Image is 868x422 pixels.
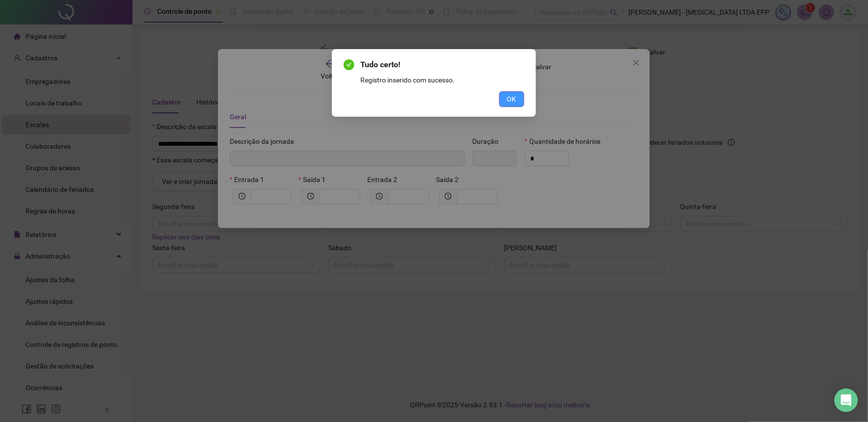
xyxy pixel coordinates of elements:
[835,389,858,412] div: Open Intercom Messenger
[507,94,516,105] span: OK
[344,59,354,70] span: check-circle
[360,76,455,84] span: Registro inserido com sucesso.
[360,60,400,69] span: Tudo certo!
[499,91,524,107] button: OK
